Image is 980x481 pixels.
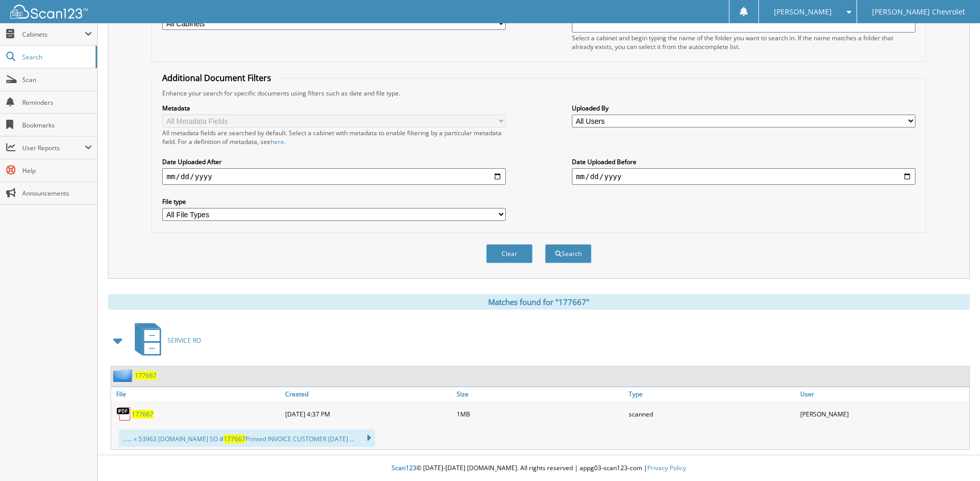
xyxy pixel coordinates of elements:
[162,157,506,166] label: Date Uploaded After
[22,121,92,130] span: Bookmarks
[774,9,832,15] span: [PERSON_NAME]
[626,404,798,424] div: scanned
[454,404,626,424] div: 1MB
[572,168,915,185] input: end
[132,410,153,419] a: 177667
[486,244,533,263] button: Clear
[162,129,506,146] div: All metadata fields are searched by default. Select a cabinet with metadata to enable filtering b...
[545,244,592,263] button: Search
[626,387,798,401] a: Type
[129,320,201,361] a: SERVICE RO
[224,435,245,443] span: 177667
[111,387,283,401] a: File
[162,168,506,185] input: start
[22,30,85,39] span: Cabinets
[10,5,88,19] img: scan123-logo-white.svg
[22,75,92,84] span: Scan
[22,143,85,152] span: User Reports
[157,72,276,84] legend: Additional Document Filters
[283,404,454,424] div: [DATE] 4:37 PM
[798,387,969,401] a: User
[572,34,915,51] div: Select a cabinet and begin typing the name of the folder you want to search in. If the name match...
[798,404,969,424] div: [PERSON_NAME]
[283,387,454,401] a: Created
[98,456,980,481] div: © [DATE]-[DATE] [DOMAIN_NAME]. All rights reserved | appg03-scan123-com |
[162,197,506,206] label: File type
[647,463,686,472] a: Privacy Policy
[572,157,915,166] label: Date Uploaded Before
[872,9,965,15] span: [PERSON_NAME] Chevrolet
[22,53,90,61] span: Search
[22,166,92,175] span: Help
[454,387,626,401] a: Size
[22,98,92,107] span: Reminders
[119,429,375,447] div: ...... « 53963 [DOMAIN_NAME] SO # Printed INVOICE CUSTOMER [DATE] ...
[135,371,157,380] a: 177667
[108,294,970,310] div: Matches found for "177667"
[928,431,980,481] iframe: Chat Widget
[113,369,135,382] img: folder2.png
[22,189,92,198] span: Announcements
[162,104,506,113] label: Metadata
[572,104,915,113] label: Uploaded By
[392,463,416,472] span: Scan123
[116,406,132,422] img: PDF.png
[167,336,201,345] span: SERVICE RO
[271,137,284,146] a: here
[157,89,920,98] div: Enhance your search for specific documents using filters such as date and file type.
